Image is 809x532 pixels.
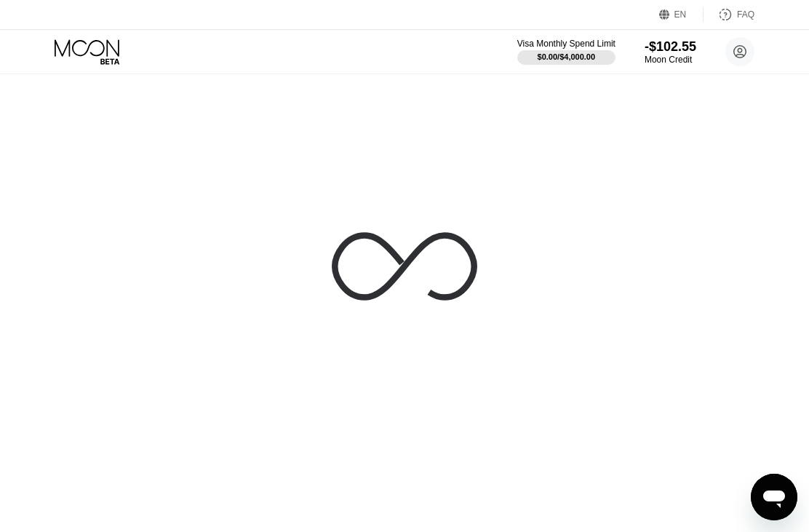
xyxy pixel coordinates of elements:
[737,9,754,20] div: FAQ
[517,39,615,65] div: Visa Monthly Spend Limit$0.00/$4,000.00
[645,39,696,65] div: -$102.55Moon Credit
[517,39,615,49] div: Visa Monthly Spend Limit
[538,52,596,61] div: $0.00 / $4,000.00
[659,7,704,22] div: EN
[704,7,754,22] div: FAQ
[751,474,797,520] iframe: Кнопка запуска окна обмена сообщениями
[674,9,687,20] div: EN
[645,39,696,55] div: -$102.55
[645,55,696,65] div: Moon Credit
